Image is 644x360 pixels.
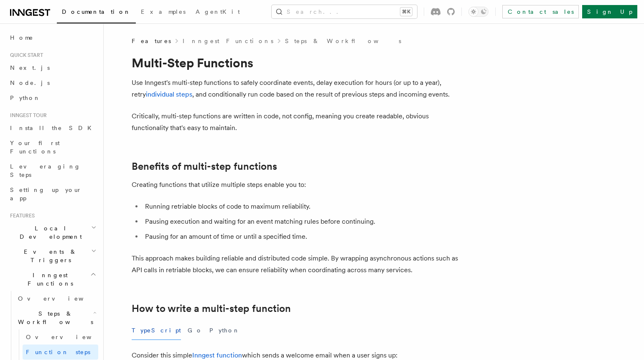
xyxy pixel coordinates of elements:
[502,5,579,18] a: Contact sales
[10,33,33,42] span: Home
[23,329,98,345] a: Overview
[10,64,50,71] span: Next.js
[191,3,245,23] a: AgentKit
[132,253,466,276] p: This approach makes building reliable and distributed code simple. By wrapping asynchronous actio...
[132,55,466,70] h1: Multi-Step Functions
[132,110,466,134] p: Critically, multi-step functions are written in code, not config, meaning you create readable, ob...
[209,321,240,340] button: Python
[7,182,98,206] a: Setting up your app
[26,349,90,355] span: Function steps
[10,79,50,86] span: Node.js
[272,5,417,18] button: Search...⌘K
[10,186,82,202] span: Setting up your app
[7,221,98,244] button: Local Development
[7,52,43,59] span: Quick start
[15,306,98,329] button: Steps & Workflows
[23,345,98,360] a: Function steps
[7,112,47,119] span: Inngest tour
[188,321,203,340] button: Go
[7,268,98,291] button: Inngest Functions
[18,295,104,302] span: Overview
[15,309,93,326] span: Steps & Workflows
[7,212,35,219] span: Features
[196,8,240,15] span: AgentKit
[7,135,98,159] a: Your first Functions
[10,125,97,131] span: Install the SDK
[132,37,171,45] span: Features
[7,271,90,288] span: Inngest Functions
[400,8,412,16] kbd: ⌘K
[15,291,98,306] a: Overview
[26,334,112,340] span: Overview
[7,30,98,45] a: Home
[132,179,466,191] p: Creating functions that utilize multiple steps enable you to:
[146,90,192,98] a: individual steps
[582,5,637,18] a: Sign Up
[143,231,466,243] li: Pausing for an amount of time or until a specified time.
[468,7,489,17] button: Toggle dark mode
[132,303,291,314] a: How to write a multi-step function
[132,161,277,172] a: Benefits of multi-step functions
[7,248,91,264] span: Events & Triggers
[7,75,98,90] a: Node.js
[7,120,98,135] a: Install the SDK
[7,60,98,75] a: Next.js
[183,37,273,45] a: Inngest Functions
[7,244,98,268] button: Events & Triggers
[143,216,466,227] li: Pausing execution and waiting for an event matching rules before continuing.
[141,8,186,15] span: Examples
[10,140,60,155] span: Your first Functions
[132,321,181,340] button: TypeScript
[62,8,131,15] span: Documentation
[10,94,41,101] span: Python
[10,163,81,178] span: Leveraging Steps
[192,351,242,359] a: Inngest function
[143,201,466,212] li: Running retriable blocks of code to maximum reliability.
[7,90,98,105] a: Python
[285,37,401,45] a: Steps & Workflows
[132,77,466,100] p: Use Inngest's multi-step functions to safely coordinate events, delay execution for hours (or up ...
[136,3,191,23] a: Examples
[57,3,136,23] a: Documentation
[7,159,98,182] a: Leveraging Steps
[7,224,91,241] span: Local Development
